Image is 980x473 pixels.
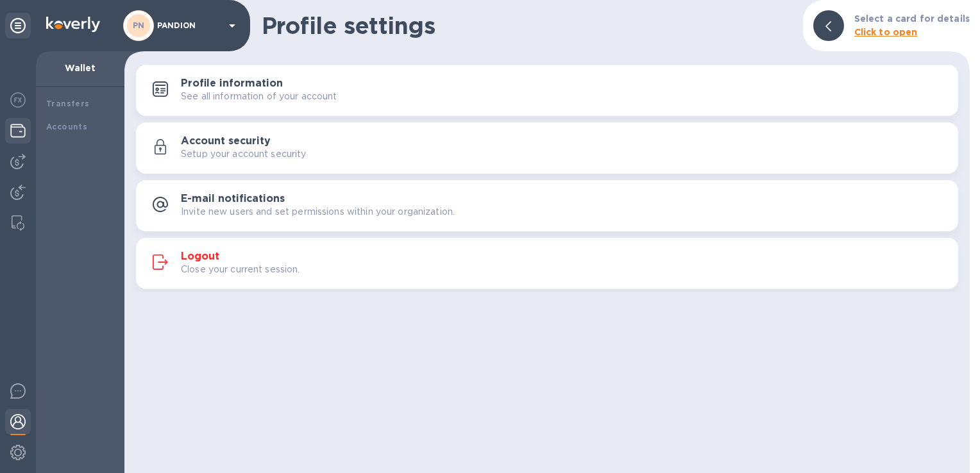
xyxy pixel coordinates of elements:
p: Close your current session. [181,263,300,276]
b: Select a card for details [854,13,970,24]
h3: Profile information [181,78,283,90]
b: Accounts [46,122,87,131]
b: Transfers [46,99,90,108]
button: LogoutClose your current session. [136,238,958,289]
b: PN [133,21,145,30]
img: Wallets [10,123,26,138]
h3: Logout [181,251,219,263]
p: See all information of your account [181,90,337,103]
b: Click to open [854,27,918,37]
h3: Account security [181,135,271,147]
img: Logo [46,17,100,32]
p: Wallet [46,62,114,74]
button: Profile informationSee all information of your account [136,65,958,116]
div: Unpin categories [5,13,31,38]
p: Setup your account security [181,147,307,161]
button: Account securitySetup your account security [136,122,958,174]
h3: E-mail notifications [181,193,285,205]
h1: Profile settings [262,12,793,39]
p: PANDION [157,21,221,30]
button: E-mail notificationsInvite new users and set permissions within your organization. [136,180,958,231]
img: Foreign exchange [10,92,26,108]
p: Invite new users and set permissions within your organization. [181,205,455,219]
